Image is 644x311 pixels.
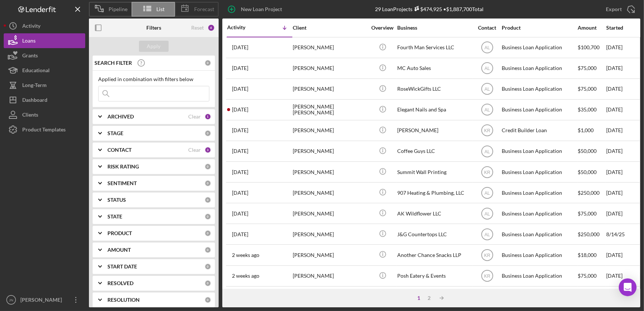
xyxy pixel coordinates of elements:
[606,245,640,265] div: [DATE]
[578,210,597,217] span: $75,000
[107,214,122,220] b: STATE
[397,121,471,140] div: [PERSON_NAME]
[397,25,471,31] div: Business
[241,2,282,17] div: New Loan Project
[107,147,132,153] b: CONTACT
[139,41,169,52] button: Apply
[293,287,367,307] div: [PERSON_NAME]
[619,278,637,296] div: Open Intercom Messenger
[606,58,640,78] div: [DATE]
[22,33,36,50] div: Loans
[502,287,576,307] div: Business Loan Application
[606,287,640,307] div: [DATE]
[232,127,248,133] time: 2025-09-25 17:17
[293,224,367,244] div: [PERSON_NAME]
[484,211,490,216] text: AL
[293,79,367,99] div: [PERSON_NAME]
[375,6,484,12] div: 29 Loan Projects • $1,887,700 Total
[205,60,211,66] div: 0
[4,63,85,78] button: Educational
[578,44,600,50] span: $100,700
[194,6,214,12] span: Forecast
[293,100,367,120] div: [PERSON_NAME] [PERSON_NAME]
[397,183,471,203] div: 907 Heating & Plumbing, LLC
[578,231,600,237] span: $250,000
[208,24,215,31] div: 4
[369,25,396,31] div: Overview
[598,2,640,17] button: Export
[232,169,248,175] time: 2025-09-24 01:35
[502,25,576,31] div: Product
[502,121,576,140] div: Credit Builder Loan
[205,163,211,170] div: 0
[107,114,134,120] b: ARCHIVED
[205,230,211,237] div: 0
[293,38,367,57] div: [PERSON_NAME]
[606,224,640,244] div: 8/14/25
[502,58,576,78] div: Business Loan Application
[107,130,123,136] b: STAGE
[293,141,367,161] div: [PERSON_NAME]
[232,44,248,50] time: 2025-09-26 23:57
[293,162,367,182] div: [PERSON_NAME]
[205,130,211,137] div: 0
[293,245,367,265] div: [PERSON_NAME]
[4,292,85,307] button: JN[PERSON_NAME]
[94,60,132,66] b: SEARCH FILTER
[107,264,137,270] b: START DATE
[473,25,501,31] div: Contact
[606,121,640,140] div: [DATE]
[502,38,576,57] div: Business Loan Application
[484,232,490,237] text: AL
[98,76,209,82] div: Applied in combination with filters below
[424,295,434,301] div: 2
[293,25,367,31] div: Client
[232,65,248,71] time: 2025-09-26 22:46
[232,107,248,113] time: 2025-09-26 19:30
[4,48,85,63] a: Grants
[484,274,490,279] text: KR
[107,297,140,303] b: RESOLUTION
[578,148,597,154] span: $50,000
[606,266,640,286] div: [DATE]
[606,162,640,182] div: [DATE]
[22,122,66,139] div: Product Templates
[578,106,597,113] span: $35,000
[606,100,640,120] div: [DATE]
[502,245,576,265] div: Business Loan Application
[4,107,85,122] a: Clients
[502,100,576,120] div: Business Loan Application
[205,297,211,303] div: 0
[4,78,85,93] button: Long-Term
[502,224,576,244] div: Business Loan Application
[227,24,260,30] div: Activity
[4,93,85,107] button: Dashboard
[606,79,640,99] div: [DATE]
[157,6,165,12] span: List
[502,141,576,161] div: Business Loan Application
[578,190,600,196] span: $250,000
[22,19,40,35] div: Activity
[205,263,211,270] div: 0
[484,149,490,154] text: AL
[397,162,471,182] div: Summit Wall Printing
[578,252,597,258] span: $18,000
[502,266,576,286] div: Business Loan Application
[578,127,594,133] span: $1,000
[232,273,259,279] time: 2025-09-17 21:45
[484,190,490,195] text: AL
[397,287,471,307] div: Diamond Vision Empires
[22,107,38,124] div: Clients
[232,231,248,237] time: 2025-09-22 22:54
[232,86,248,92] time: 2025-09-26 22:15
[205,147,211,153] div: 3
[188,147,201,153] div: Clear
[232,252,259,258] time: 2025-09-18 23:11
[502,204,576,223] div: Business Loan Application
[205,247,211,253] div: 0
[4,122,85,137] a: Product Templates
[484,107,490,113] text: AL
[232,148,248,154] time: 2025-09-24 18:31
